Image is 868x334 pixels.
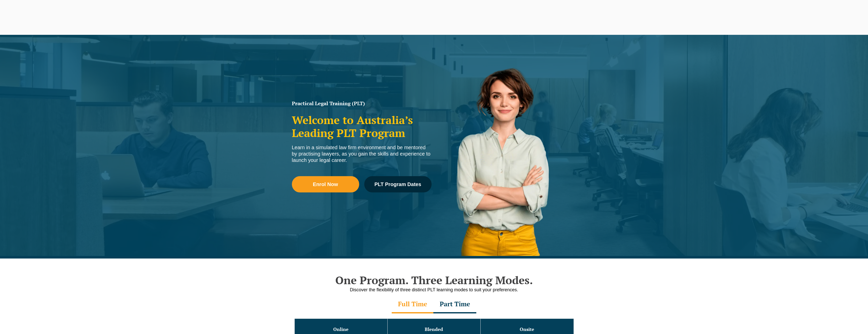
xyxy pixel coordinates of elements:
span: PLT Program Dates [374,182,421,187]
h1: Practical Legal Training (PLT) [292,101,432,106]
h2: Welcome to Australia’s Leading PLT Program [292,114,432,139]
h3: Onsite [481,327,573,332]
h3: Online [295,327,387,332]
a: Enrol Now [292,176,359,192]
div: Full Time [392,296,433,313]
a: PLT Program Dates [364,176,432,192]
div: Learn in a simulated law firm environment and be mentored by practising lawyers, as you gain the ... [292,144,432,163]
h3: Blended [388,327,480,332]
span: Enrol Now [313,182,338,187]
div: Part Time [433,296,476,313]
p: Discover the flexibility of three distinct PLT learning modes to suit your preferences. [289,287,579,293]
h2: One Program. Three Learning Modes. [289,274,579,286]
